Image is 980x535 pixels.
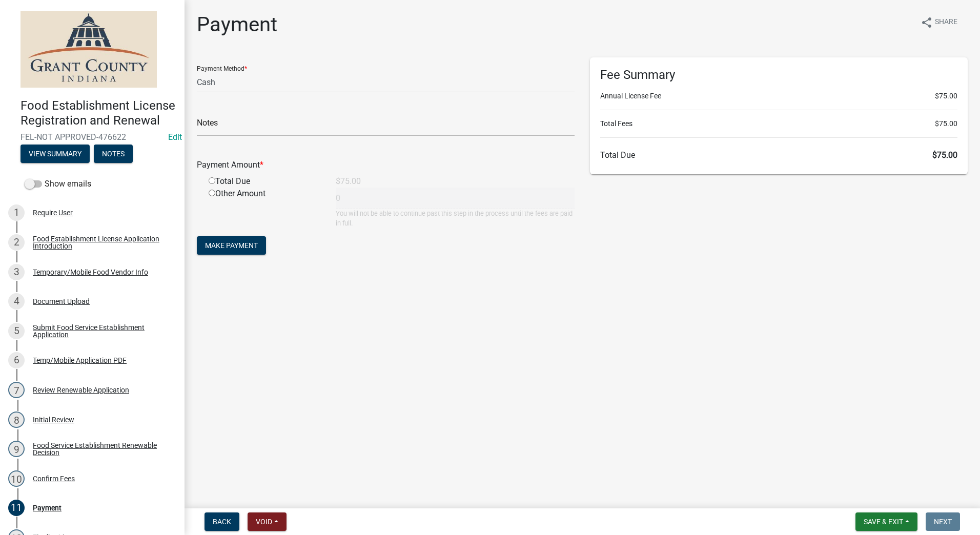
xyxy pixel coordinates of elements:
[33,269,148,276] div: Temporary/Mobile Food Vendor Info
[21,145,90,163] button: View Summary
[201,175,328,188] div: Total Due
[855,512,917,531] button: Save & Exit
[21,11,157,88] img: Grant County, Indiana
[33,324,168,338] div: Submit Food Service Establishment Application
[33,504,62,511] div: Payment
[94,150,133,158] wm-modal-confirm: Notes
[205,512,239,531] button: Back
[864,518,903,526] span: Save & Exit
[8,264,25,280] div: 3
[912,12,966,32] button: shareShare
[33,209,73,216] div: Require User
[197,12,277,37] h1: Payment
[600,68,957,83] h6: Fee Summary
[8,352,25,368] div: 6
[935,91,957,101] span: $75.00
[33,357,127,364] div: Temp/Mobile Application PDF
[8,204,25,221] div: 1
[256,518,272,526] span: Void
[168,132,182,142] a: Edit
[33,386,129,394] div: Review Renewable Application
[934,518,952,526] span: Next
[600,91,957,101] li: Annual License Fee
[168,132,182,142] wm-modal-confirm: Edit Application Number
[213,518,231,526] span: Back
[600,118,957,129] li: Total Fees
[33,416,74,423] div: Initial Review
[8,411,25,428] div: 8
[8,441,25,457] div: 9
[8,382,25,398] div: 7
[201,188,328,228] div: Other Amount
[21,132,164,142] span: FEL-NOT APPROVED-476622
[33,442,168,456] div: Food Service Establishment Renewable Decision
[21,98,176,128] h4: Food Establishment License Registration and Renewal
[25,178,91,190] label: Show emails
[926,512,960,531] button: Next
[248,512,287,531] button: Void
[8,323,25,339] div: 5
[94,145,133,163] button: Notes
[21,150,90,158] wm-modal-confirm: Summary
[205,241,258,250] span: Make Payment
[8,470,25,487] div: 10
[935,16,957,29] span: Share
[8,500,25,516] div: 11
[189,159,582,171] div: Payment Amount
[600,150,957,160] h6: Total Due
[921,16,933,29] i: share
[932,150,957,160] span: $75.00
[8,293,25,310] div: 4
[33,298,90,305] div: Document Upload
[8,234,25,251] div: 2
[197,236,266,255] button: Make Payment
[33,235,168,250] div: Food Establishment License Application Introduction
[935,118,957,129] span: $75.00
[33,475,75,482] div: Confirm Fees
